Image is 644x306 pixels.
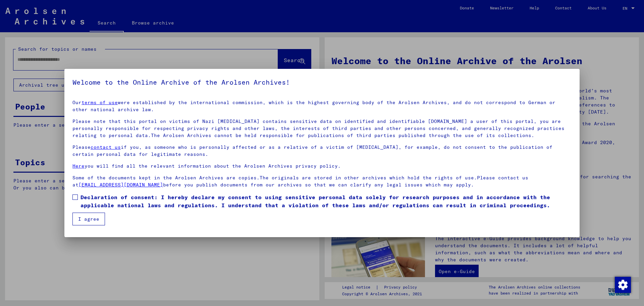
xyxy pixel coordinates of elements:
a: terms of use [82,99,118,105]
button: I agree [72,213,105,225]
p: Please if you, as someone who is personally affected or as a relative of a victim of [MEDICAL_DAT... [72,144,572,158]
h5: Welcome to the Online Archive of the Arolsen Archives! [72,77,572,88]
a: [EMAIL_ADDRESS][DOMAIN_NAME] [78,182,163,188]
p: Some of the documents kept in the Arolsen Archives are copies.The originals are stored in other a... [72,174,572,188]
p: Our were established by the international commission, which is the highest governing body of the ... [72,99,572,113]
p: Please note that this portal on victims of Nazi [MEDICAL_DATA] contains sensitive data on identif... [72,118,572,139]
div: Change consent [614,276,631,293]
span: Declaration of consent: I hereby declare my consent to using sensitive personal data solely for r... [80,193,572,209]
p: you will find all the relevant information about the Arolsen Archives privacy policy. [72,163,572,170]
a: contact us [91,144,121,150]
a: Here [72,163,85,169]
img: Change consent [615,277,631,293]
